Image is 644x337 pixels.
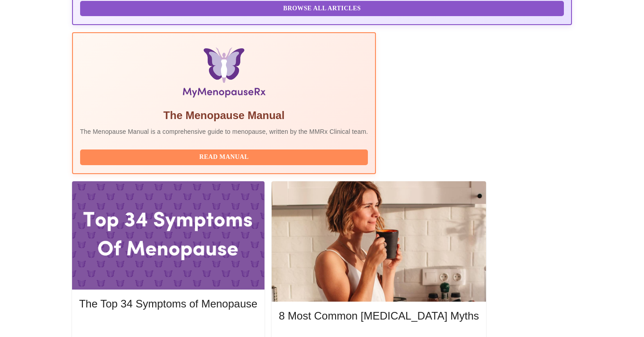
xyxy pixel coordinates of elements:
h5: 8 Most Common [MEDICAL_DATA] Myths [279,309,479,323]
a: Read More [79,322,260,330]
span: Read More [88,321,248,333]
span: Browse All Articles [89,3,555,14]
h5: The Menopause Manual [80,108,368,123]
a: Browse All Articles [80,4,567,12]
button: Read More [79,319,257,335]
span: Read Manual [89,152,359,163]
img: Menopause Manual [126,47,322,101]
a: Read Manual [80,153,371,160]
button: Read Manual [80,149,368,165]
h5: The Top 34 Symptoms of Menopause [79,297,257,311]
p: The Menopause Manual is a comprehensive guide to menopause, written by the MMRx Clinical team. [80,127,368,136]
button: Browse All Articles [80,1,564,17]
